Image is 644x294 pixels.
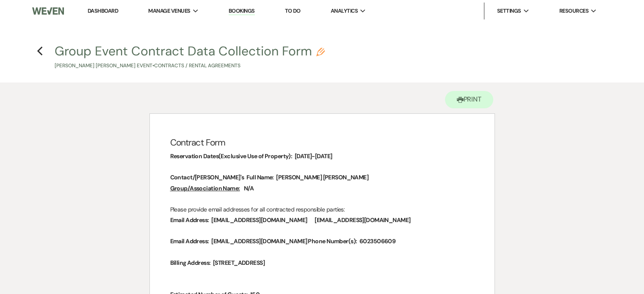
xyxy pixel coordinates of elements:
[210,236,308,246] span: [EMAIL_ADDRESS][DOMAIN_NAME]
[497,7,521,15] span: Settings
[88,7,118,14] a: Dashboard
[275,173,369,182] span: [PERSON_NAME] [PERSON_NAME]
[170,216,209,224] strong: Email Address:
[210,215,308,225] span: [EMAIL_ADDRESS][DOMAIN_NAME]
[331,7,358,15] span: Analytics
[170,152,293,160] strong: Reservation Dates(Exclusive Use of Property):
[55,45,325,70] button: Group Event Contract Data Collection Form[PERSON_NAME] [PERSON_NAME] Event•Contracts / Rental Agr...
[308,237,357,245] strong: Phone Number(s):
[359,236,396,246] span: 6023506609
[229,7,255,15] a: Bookings
[55,62,325,70] p: [PERSON_NAME] [PERSON_NAME] Event • Contracts / Rental Agreements
[445,91,494,108] button: Print
[148,7,190,15] span: Manage Venues
[170,204,474,215] p: Please provide email addresses for all contracted responsible parties:
[559,7,589,15] span: Resources
[170,173,274,181] strong: Contact/[PERSON_NAME]'s Full Name:
[243,184,255,193] span: N/A
[285,7,301,14] a: To Do
[170,237,209,245] strong: Email Address:
[170,184,240,192] u: Group/Association Name:
[294,151,333,161] span: [DATE]-[DATE]
[170,259,211,267] strong: Billing Address:
[170,135,474,151] h2: Contract Form
[212,258,265,268] span: [STREET_ADDRESS]
[314,215,411,225] span: [EMAIL_ADDRESS][DOMAIN_NAME]
[32,2,64,20] img: Weven Logo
